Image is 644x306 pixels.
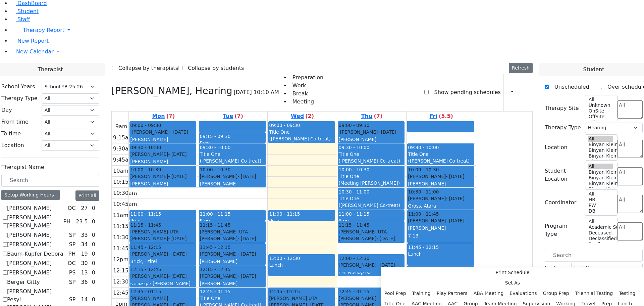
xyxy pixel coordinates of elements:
[338,269,404,276] div: איצקאוויטש חיים
[112,256,130,264] div: 12pm
[545,199,576,207] label: Coordinator
[200,222,230,228] span: 11:15 - 11:45
[112,200,139,208] div: 10:45am
[549,82,589,92] label: Unscheduled
[16,48,54,55] span: New Calendar
[1,83,35,91] label: School Years
[112,189,139,197] div: 10:30am
[1,174,99,187] input: Search
[338,277,404,283] div: [PERSON_NAME]
[338,211,369,217] span: 11:00 - 11:15
[130,235,196,242] div: [PERSON_NAME]
[381,267,644,278] button: Print Schedule
[66,278,78,286] div: SP
[408,173,473,180] div: [PERSON_NAME]
[588,136,613,142] option: All
[168,174,186,179] span: - [DATE]
[237,236,256,241] span: - [DATE]
[112,267,139,275] div: 12:15pm
[75,190,99,201] button: Print all
[618,100,643,119] textarea: Search
[588,203,613,208] option: PW
[130,180,196,187] div: [PERSON_NAME]
[338,136,404,143] div: [PERSON_NAME]
[200,211,230,217] span: 11:00 - 11:15
[428,112,454,121] a: September 5, 2025
[113,63,178,74] label: Collapse by therapists
[111,85,232,97] h3: [PERSON_NAME], Hearing
[545,249,643,262] input: Search
[130,173,196,180] div: [PERSON_NAME]
[66,250,78,258] div: PH
[588,197,613,203] option: HR
[338,145,369,150] span: 09:30 - 10:00
[79,278,89,286] div: 36
[588,219,613,224] option: All
[66,231,78,239] div: SP
[200,258,265,265] div: [PERSON_NAME]
[338,122,369,129] span: 09:00 - 09:30
[200,140,265,146] div: Prep
[588,142,613,147] option: Binyan Klein 5
[290,82,323,90] li: Work
[11,24,644,37] a: Therapy Report
[529,87,533,98] div: Delete
[545,264,556,272] label: Sort
[545,167,581,183] label: Student Location
[506,288,540,299] button: Evaluations
[91,241,97,249] div: 0
[7,250,63,258] label: Baum-Kupfer Debora
[200,166,230,173] span: 10:00 - 10:30
[338,195,404,202] div: Title One
[572,288,616,299] button: Triennial Testing
[17,8,39,14] span: Student
[583,65,604,74] span: Student
[130,280,196,287] div: לעבאוויטש [PERSON_NAME]
[130,273,196,279] div: [PERSON_NAME]
[408,217,473,224] div: [PERSON_NAME]
[130,144,161,151] span: 09:30 - 10:00
[130,217,196,224] div: Prep
[112,178,139,186] div: 10:15am
[289,112,315,121] a: September 3, 2025
[7,241,52,249] label: [PERSON_NAME]
[130,211,161,217] span: 11:00 - 11:15
[545,222,581,238] label: Program Type
[112,222,139,230] div: 11:15am
[65,259,78,267] div: OC
[290,90,323,98] li: Break
[200,289,230,294] span: 12:45 - 01:15
[588,224,613,230] option: Academic Support
[378,129,396,135] span: - [DATE]
[588,186,613,192] option: Binyan Klein 2
[408,266,439,273] span: 12:15 - 12:45
[618,222,643,241] textarea: Search
[130,136,196,143] div: [PERSON_NAME]
[130,188,196,195] div: Grade 8
[1,118,29,126] label: From time
[60,218,73,226] div: PH
[338,262,404,268] div: [PERSON_NAME]
[588,147,613,153] option: Binyan Klein 4
[169,129,188,135] span: - [DATE]
[79,231,89,239] div: 33
[130,288,161,295] span: 12:45 - 01:15
[338,167,369,172] span: 10:00 - 10:30
[588,230,613,236] option: Deceased
[588,164,613,169] option: All
[91,259,97,267] div: 0
[79,269,89,277] div: 13
[588,114,613,120] option: OffSite
[338,243,404,250] div: גאלדמאן ישראל
[112,278,139,286] div: 12:30pm
[200,266,230,273] span: 12:15 - 12:45
[1,130,21,138] label: To time
[130,129,196,135] div: [PERSON_NAME]
[338,255,369,262] span: 12:00 - 12:30
[376,236,395,241] span: - [DATE]
[434,288,471,299] button: Play Partners
[200,173,265,180] div: [PERSON_NAME]
[408,245,439,250] span: 11:45 - 12:15
[200,251,265,257] div: [PERSON_NAME]
[338,284,404,291] div: [PERSON_NAME]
